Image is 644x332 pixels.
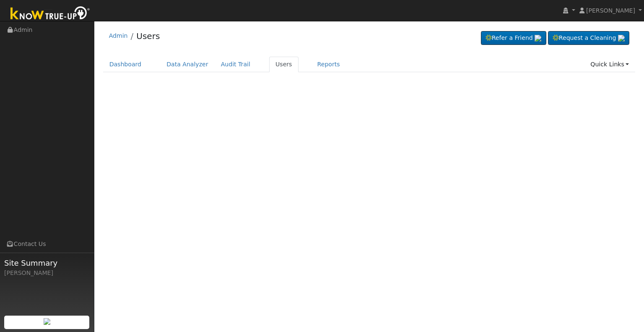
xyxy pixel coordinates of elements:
a: Dashboard [103,57,148,72]
img: retrieve [618,35,625,42]
a: Quick Links [584,57,635,72]
img: retrieve [44,318,50,325]
a: Users [269,57,299,72]
a: Users [136,31,160,41]
a: Audit Trail [215,57,257,72]
a: Reports [311,57,346,72]
img: retrieve [535,35,541,42]
a: Data Analyzer [160,57,215,72]
img: Know True-Up [6,5,94,24]
span: Site Summary [4,257,90,269]
a: Refer a Friend [481,31,546,45]
a: Admin [109,32,128,39]
a: Request a Cleaning [548,31,629,45]
span: [PERSON_NAME] [586,7,635,14]
div: [PERSON_NAME] [4,269,90,277]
